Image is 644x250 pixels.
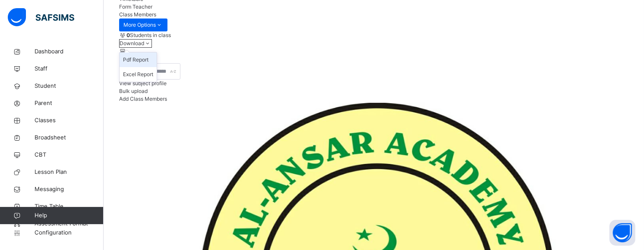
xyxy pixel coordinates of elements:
[119,88,148,94] span: Bulk upload
[119,80,167,86] span: View subject profile
[126,31,171,39] span: Students in class
[35,65,104,73] span: Staff
[35,185,104,194] span: Messaging
[35,211,103,220] span: Help
[126,32,130,38] b: 0
[35,151,104,159] span: CBT
[35,99,104,108] span: Parent
[8,8,74,26] img: safsims
[35,228,103,237] span: Configuration
[123,21,163,29] span: More Options
[120,52,157,67] li: dropdown-list-item-null-0
[120,40,144,46] span: Download
[120,67,157,82] li: dropdown-list-item-null-1
[119,96,167,102] span: Add Class Members
[35,47,104,56] span: Dashboard
[35,133,104,142] span: Broadsheet
[35,202,104,211] span: Time Table
[35,116,104,125] span: Classes
[119,11,156,18] span: Class Members
[35,168,104,176] span: Lesson Plan
[609,220,635,246] button: Open asap
[35,82,104,90] span: Student
[119,3,152,10] span: Form Teacher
